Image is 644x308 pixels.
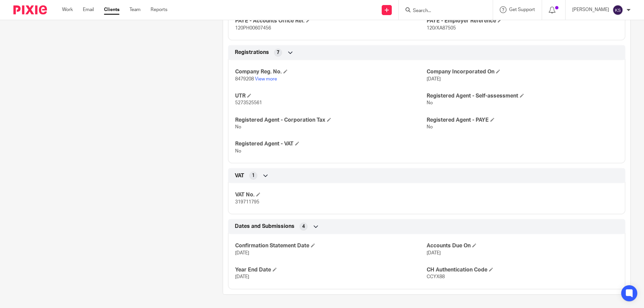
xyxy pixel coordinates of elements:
[427,26,456,30] span: 120/XA87505
[83,6,94,13] a: Email
[235,125,241,129] span: No
[235,117,427,124] h4: Registered Agent - Corporation Tax
[235,191,427,198] h4: VAT No.
[235,266,427,273] h4: Year End Date
[509,7,535,12] span: Get Support
[427,266,618,273] h4: CH Authentication Code
[427,68,618,75] h4: Company Incorporated On
[427,274,445,279] span: CCYX88
[427,117,618,124] h4: Registered Agent - PAYE
[235,49,269,56] span: Registrations
[235,172,244,179] span: VAT
[235,26,271,30] span: 120PH00607456
[412,8,473,14] input: Search
[427,125,433,129] span: No
[235,77,254,81] span: 8479208
[427,101,433,105] span: No
[235,274,249,279] span: [DATE]
[235,251,249,255] span: [DATE]
[427,93,618,100] h4: Registered Agent - Self-assessment
[129,6,141,13] a: Team
[62,6,73,13] a: Work
[427,242,618,249] h4: Accounts Due On
[235,93,427,100] h4: UTR
[427,77,441,81] span: [DATE]
[572,6,609,13] p: [PERSON_NAME]
[252,172,255,179] span: 1
[612,5,623,15] img: svg%3E
[235,17,427,24] h4: PAYE - Accounts Office Ref.
[235,223,294,230] span: Dates and Submissions
[235,101,262,105] span: 5273525561
[277,49,279,56] span: 7
[235,149,241,153] span: No
[255,77,277,81] a: View more
[302,223,305,230] span: 4
[151,6,167,13] a: Reports
[427,251,441,255] span: [DATE]
[104,6,119,13] a: Clients
[427,17,618,24] h4: PAYE - Employer Reference
[235,68,427,75] h4: Company Reg. No.
[235,140,427,147] h4: Registered Agent - VAT
[13,5,47,14] img: Pixie
[235,200,259,204] span: 319711795
[235,242,427,249] h4: Confirmation Statement Date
